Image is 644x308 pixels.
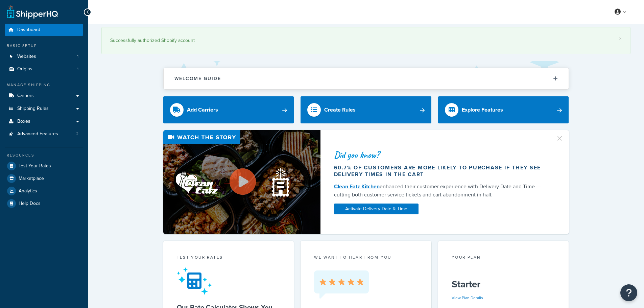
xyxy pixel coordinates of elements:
[620,284,637,301] button: Open Resource Center
[77,54,78,60] span: 1
[619,36,622,41] a: ×
[76,131,78,137] span: 2
[110,36,622,45] div: Successfully authorized Shopify account
[5,115,83,128] a: Boxes
[5,24,83,36] a: Dashboard
[5,50,83,63] li: Websites
[5,152,83,158] div: Resources
[462,105,503,115] div: Explore Features
[5,50,83,63] a: Websites1
[334,183,380,190] a: Clean Eatz Kitchen
[19,201,41,207] span: Help Docs
[17,66,32,72] span: Origins
[452,295,483,301] a: View Plan Details
[5,82,83,88] div: Manage Shipping
[5,185,83,197] a: Analytics
[19,188,37,194] span: Analytics
[5,128,83,140] li: Advanced Features
[324,105,356,115] div: Create Rules
[5,63,83,75] li: Origins
[334,183,548,199] div: enhanced their customer experience with Delivery Date and Time — cutting both customer service ti...
[187,105,218,115] div: Add Carriers
[5,63,83,75] a: Origins1
[314,254,418,260] p: we want to hear from you
[163,96,294,123] a: Add Carriers
[301,96,431,123] a: Create Rules
[5,160,83,172] a: Test Your Rates
[17,131,58,137] span: Advanced Features
[19,176,44,182] span: Marketplace
[452,254,555,262] div: Your Plan
[177,254,281,262] div: Test your rates
[17,54,36,60] span: Websites
[5,90,83,102] a: Carriers
[17,106,49,112] span: Shipping Rules
[17,27,40,33] span: Dashboard
[5,43,83,49] div: Basic Setup
[163,130,320,234] img: Video thumbnail
[334,164,548,178] div: 60.7% of customers are more likely to purchase if they see delivery times in the cart
[174,76,221,81] h2: Welcome Guide
[452,279,555,290] h5: Starter
[17,119,30,124] span: Boxes
[5,102,83,115] a: Shipping Rules
[19,163,51,169] span: Test Your Rates
[164,68,569,89] button: Welcome Guide
[5,197,83,210] a: Help Docs
[334,204,419,214] a: Activate Delivery Date & Time
[334,150,548,160] div: Did you know?
[438,96,569,123] a: Explore Features
[5,172,83,185] a: Marketplace
[17,93,34,99] span: Carriers
[5,128,83,140] a: Advanced Features2
[77,66,78,72] span: 1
